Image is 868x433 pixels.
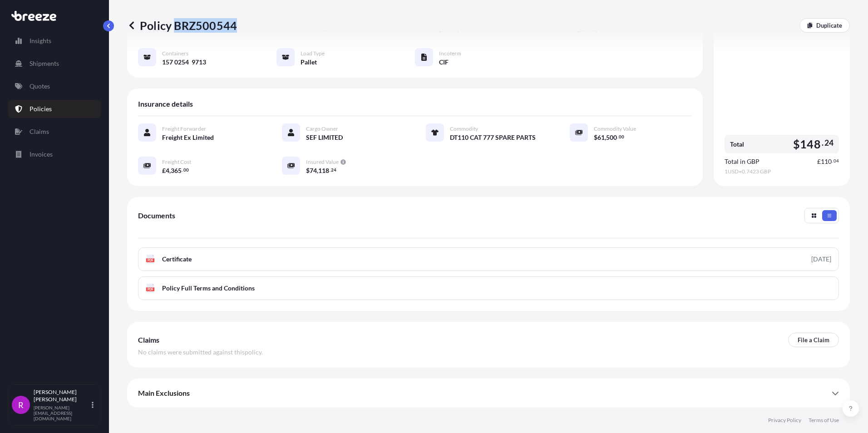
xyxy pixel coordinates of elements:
[162,58,206,67] span: 157 0254 9713
[811,255,831,264] div: [DATE]
[30,127,49,136] p: Claims
[138,211,175,220] span: Documents
[439,50,461,57] span: Incoterm
[816,21,842,30] p: Duplicate
[306,133,343,142] span: SEF LIMITED
[793,138,800,150] span: $
[182,168,183,172] span: .
[8,100,101,118] a: Policies
[617,135,618,138] span: .
[162,284,255,293] span: Policy Full Terms and Conditions
[301,50,325,57] span: Load Type
[306,167,310,174] span: $
[162,125,206,133] span: Freight Forwarder
[310,167,317,174] span: 74
[138,389,190,398] span: Main Exclusions
[821,158,832,165] span: 110
[619,135,624,138] span: 00
[597,134,605,141] span: 61
[725,168,839,175] span: 1 USD = 0.7423 GBP
[30,82,50,91] p: Quotes
[833,159,839,162] span: 04
[725,157,759,166] span: Total in GBP
[788,333,839,347] a: File a Claim
[8,145,101,163] a: Invoices
[798,335,829,344] p: File a Claim
[439,58,449,67] span: CIF
[594,125,636,133] span: Commodity Value
[162,133,214,142] span: Freight Ex Limited
[594,134,597,141] span: $
[138,382,839,404] div: Main Exclusions
[183,168,189,172] span: 00
[30,36,51,45] p: Insights
[162,167,166,174] span: £
[138,335,159,344] span: Claims
[138,99,193,108] span: Insurance details
[166,167,169,174] span: 4
[171,167,182,174] span: 365
[330,168,330,172] span: .
[817,158,821,165] span: £
[730,140,744,149] span: Total
[30,104,52,113] p: Policies
[318,167,329,174] span: 118
[306,158,339,166] span: Insured Value
[306,125,338,133] span: Cargo Owner
[606,134,617,141] span: 500
[800,138,821,150] span: 148
[8,32,101,50] a: Insights
[162,255,192,264] span: Certificate
[162,50,188,57] span: Containers
[301,58,317,67] span: Pallet
[809,417,839,424] a: Terms of Use
[148,288,153,291] text: PDF
[30,59,59,68] p: Shipments
[317,167,318,174] span: ,
[768,417,801,424] a: Privacy Policy
[34,389,90,403] p: [PERSON_NAME] [PERSON_NAME]
[8,77,101,95] a: Quotes
[824,140,833,146] span: 24
[30,150,53,159] p: Invoices
[127,18,237,33] p: Policy BRZ500544
[138,247,839,271] a: PDFCertificate[DATE]
[138,276,839,300] a: PDFPolicy Full Terms and Conditions
[18,400,24,409] span: R
[605,134,606,141] span: ,
[148,259,153,262] text: PDF
[450,133,536,142] span: DT110 CAT 777 SPARE PARTS
[162,158,191,166] span: Freight Cost
[331,168,336,172] span: 24
[799,18,850,33] a: Duplicate
[8,54,101,73] a: Shipments
[138,348,263,357] span: No claims were submitted against this policy .
[822,140,824,146] span: .
[169,167,171,174] span: ,
[8,123,101,141] a: Claims
[34,405,90,421] p: [PERSON_NAME][EMAIL_ADDRESS][DOMAIN_NAME]
[450,125,478,133] span: Commodity
[832,159,833,162] span: .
